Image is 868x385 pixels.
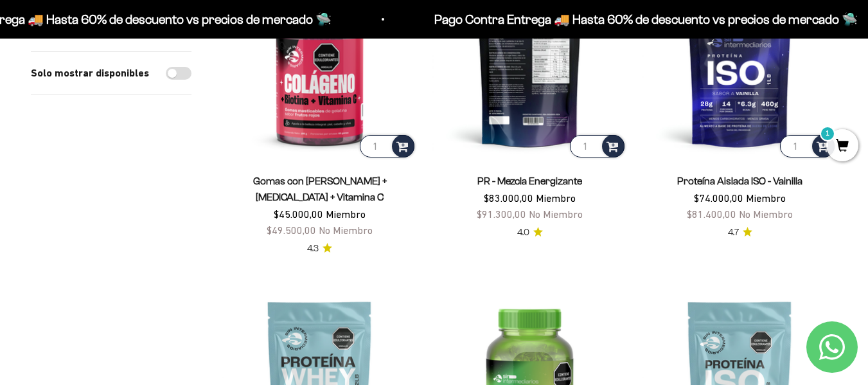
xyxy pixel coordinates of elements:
span: 4.3 [307,242,319,256]
a: Proteína Aislada ISO - Vainilla [677,175,802,186]
span: Miembro [746,192,786,204]
span: $83.000,00 [484,192,533,204]
span: Miembro [326,208,366,220]
span: No Miembro [319,224,373,236]
a: 4.34.3 de 5.0 estrellas [307,242,332,256]
span: $81.400,00 [687,208,736,220]
a: Gomas con [PERSON_NAME] + [MEDICAL_DATA] + Vitamina C [253,175,387,202]
span: $91.300,00 [477,208,526,220]
span: 4.7 [728,226,739,240]
span: Miembro [536,192,576,204]
mark: 1 [820,126,835,141]
label: Solo mostrar disponibles [31,65,149,82]
span: $45.000,00 [274,208,323,220]
span: No Miembro [529,208,583,220]
p: Pago Contra Entrega 🚚 Hasta 60% de descuento vs precios de mercado 🛸 [405,9,829,30]
span: $49.500,00 [267,224,316,236]
a: PR - Mezcla Energizante [477,175,582,186]
a: 4.74.7 de 5.0 estrellas [728,226,752,240]
a: 4.04.0 de 5.0 estrellas [517,226,543,240]
span: No Miembro [739,208,793,220]
span: 4.0 [517,226,529,240]
a: 1 [826,139,858,154]
span: $74.000,00 [694,192,743,204]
